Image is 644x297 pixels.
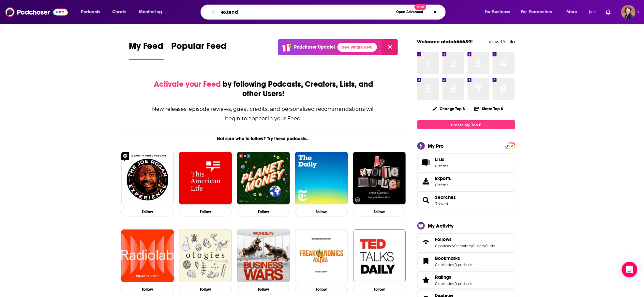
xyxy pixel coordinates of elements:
span: Bookmarks [435,255,460,261]
a: Ratings [420,275,433,285]
span: , [454,281,455,286]
span: Popular Feed [172,40,227,55]
button: Open AdvancedNew [394,8,427,16]
span: , [485,244,486,248]
span: Follows [435,236,452,242]
button: Change Top 8 [429,105,469,113]
button: open menu [76,7,109,17]
span: 0 items [435,183,451,187]
img: The Daily [295,152,348,205]
span: , [454,262,455,267]
span: Lists [435,156,449,162]
a: 0 episodes [435,262,454,267]
button: open menu [134,7,171,17]
img: Freakonomics Radio [295,230,348,282]
span: Open Advanced [397,10,424,14]
a: 0 podcasts [455,262,473,267]
img: Planet Money [237,152,290,205]
div: New releases, episode reviews, guest credits, and personalized recommendations will begin to appe... [152,104,376,123]
span: More [566,7,577,17]
span: My Feed [129,40,164,55]
span: For Podcasters [521,7,552,17]
div: Open Intercom Messenger [622,262,637,277]
span: , [472,244,472,248]
span: Logged in as alafair66639 [621,5,636,19]
a: Lists [417,154,515,171]
img: This American Life [179,152,232,205]
button: Follow [353,285,406,294]
img: TED Talks Daily [353,230,406,282]
span: , [454,244,455,248]
button: open menu [517,7,562,17]
span: Exports [435,175,451,181]
a: 0 podcasts [435,244,454,248]
a: Show notifications dropdown [603,7,613,18]
span: Monitoring [139,7,162,17]
div: My Pro [428,143,444,149]
p: Podchaser Update! [294,44,335,50]
button: Follow [179,207,232,216]
span: Bookmarks [417,252,515,270]
div: Not sure who to follow? Try these podcasts... [119,136,409,141]
a: PRO [506,143,514,148]
a: Searches [420,196,433,205]
a: 3 saved [435,201,448,206]
a: Charts [108,7,130,17]
span: Activate your Feed [154,79,221,89]
a: 0 podcasts [455,281,473,286]
a: 0 creators [455,244,472,248]
button: Follow [121,207,174,216]
a: See What's New [337,43,377,52]
button: Follow [237,207,290,216]
span: Ratings [435,274,452,280]
button: Follow [179,285,232,294]
button: Show profile menu [621,5,636,19]
img: User Profile [621,5,636,19]
a: Popular Feed [172,40,227,60]
button: open menu [562,7,586,17]
img: Radiolab [121,230,174,282]
a: Follows [435,236,495,242]
img: Business Wars [237,230,290,282]
div: by following Podcasts, Creators, Lists, and other Users! [152,80,376,98]
a: Bookmarks [420,257,433,266]
button: Follow [237,285,290,294]
a: Ratings [435,274,473,280]
a: Follows [420,238,433,247]
input: Search podcasts, credits, & more... [218,7,394,17]
button: Follow [121,285,174,294]
span: Lists [420,158,433,167]
img: Ologies with Alie Ward [179,230,232,282]
div: My Activity [428,223,454,229]
div: Search podcasts, credits, & more... [207,5,452,20]
a: Create My Top 8 [417,120,515,129]
a: 0 users [472,244,485,248]
a: Searches [435,194,456,200]
span: PRO [506,143,514,148]
button: Follow [353,207,406,216]
img: The Joe Rogan Experience [121,152,174,205]
span: Charts [112,7,126,17]
span: Searches [417,191,515,209]
span: Ratings [417,271,515,289]
a: Exports [417,172,515,190]
span: New [414,4,426,10]
a: Welcome alafair66639! [417,38,473,45]
a: View Profile [489,38,515,45]
button: Follow [295,285,348,294]
span: 0 items [435,164,449,168]
img: My Favorite Murder with Karen Kilgariff and Georgia Hardstark [353,152,406,205]
span: Exports [420,177,433,186]
a: My Feed [129,40,164,60]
